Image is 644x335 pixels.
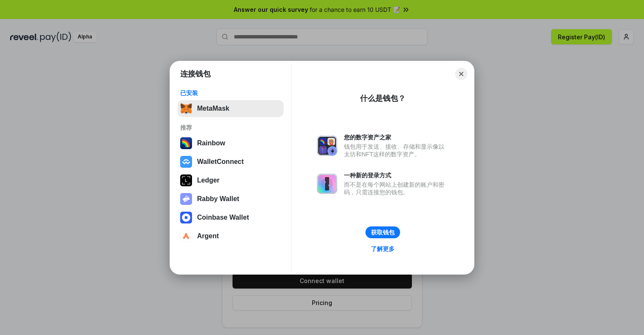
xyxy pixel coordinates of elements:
a: 了解更多 [366,243,400,254]
img: svg+xml,%3Csvg%20xmlns%3D%22http%3A%2F%2Fwww.w3.org%2F2000%2Fsvg%22%20fill%3D%22none%22%20viewBox... [180,193,192,205]
div: 钱包用于发送、接收、存储和显示像以太坊和NFT这样的数字资产。 [344,143,449,158]
div: Rabby Wallet [197,195,239,203]
button: Rainbow [178,135,284,152]
div: 了解更多 [371,245,395,253]
div: 获取钱包 [371,229,395,236]
button: Argent [178,228,284,245]
div: 已安装 [180,89,281,97]
div: Rainbow [197,139,225,147]
button: MetaMask [178,100,284,117]
button: Coinbase Wallet [178,209,284,226]
img: svg+xml,%3Csvg%20width%3D%2228%22%20height%3D%2228%22%20viewBox%3D%220%200%2028%2028%22%20fill%3D... [180,230,192,242]
button: Rabby Wallet [178,191,284,207]
div: MetaMask [197,105,229,112]
div: Argent [197,232,219,240]
div: 推荐 [180,124,281,131]
button: Close [455,68,467,80]
div: Ledger [197,177,219,184]
img: svg+xml,%3Csvg%20width%3D%22120%22%20height%3D%22120%22%20viewBox%3D%220%200%20120%20120%22%20fil... [180,137,192,149]
div: 您的数字资产之家 [344,133,449,141]
img: svg+xml,%3Csvg%20width%3D%2228%22%20height%3D%2228%22%20viewBox%3D%220%200%2028%2028%22%20fill%3D... [180,212,192,223]
div: Coinbase Wallet [197,214,249,221]
button: WalletConnect [178,153,284,170]
img: svg+xml,%3Csvg%20fill%3D%22none%22%20height%3D%2233%22%20viewBox%3D%220%200%2035%2033%22%20width%... [180,103,192,114]
div: WalletConnect [197,158,244,166]
img: svg+xml,%3Csvg%20xmlns%3D%22http%3A%2F%2Fwww.w3.org%2F2000%2Fsvg%22%20fill%3D%22none%22%20viewBox... [317,136,337,156]
button: Ledger [178,172,284,189]
div: 一种新的登录方式 [344,172,449,179]
img: svg+xml,%3Csvg%20width%3D%2228%22%20height%3D%2228%22%20viewBox%3D%220%200%2028%2028%22%20fill%3D... [180,156,192,168]
img: svg+xml,%3Csvg%20xmlns%3D%22http%3A%2F%2Fwww.w3.org%2F2000%2Fsvg%22%20fill%3D%22none%22%20viewBox... [317,174,337,194]
div: 而不是在每个网站上创建新的账户和密码，只需连接您的钱包。 [344,181,449,196]
button: 获取钱包 [365,226,400,238]
h1: 连接钱包 [180,69,211,79]
img: svg+xml,%3Csvg%20xmlns%3D%22http%3A%2F%2Fwww.w3.org%2F2000%2Fsvg%22%20width%3D%2228%22%20height%3... [180,174,192,186]
div: 什么是钱包？ [360,93,406,103]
